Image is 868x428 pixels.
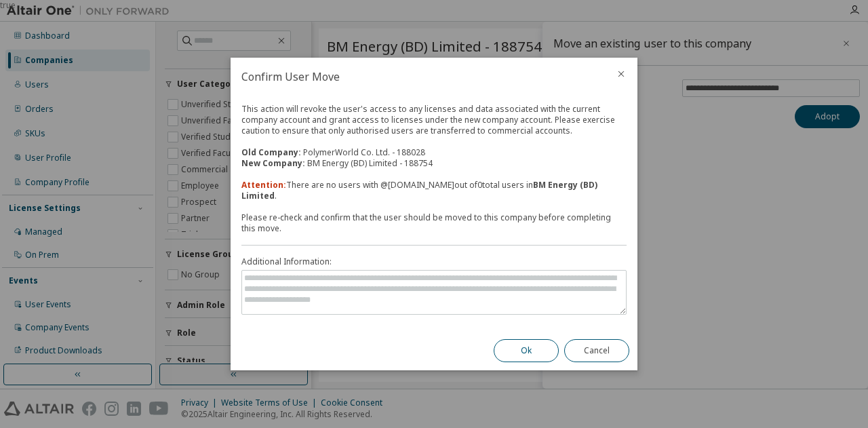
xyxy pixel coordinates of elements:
button: close [616,69,627,79]
label: Additional Information: [241,256,627,267]
h2: Confirm User Move [231,58,605,96]
b: Old Company: [241,147,301,158]
div: This action will revoke the user's access to any licenses and data associated with the current co... [241,104,627,169]
button: Ok [494,339,559,362]
button: Cancel [564,339,629,362]
b: New Company: [241,157,305,169]
strong: BM Energy (BD) Limited [241,179,597,201]
b: Attention: [241,179,286,191]
div: There are no users with @ [DOMAIN_NAME] out of 0 total users in . Please re-check and confirm tha... [241,180,627,234]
